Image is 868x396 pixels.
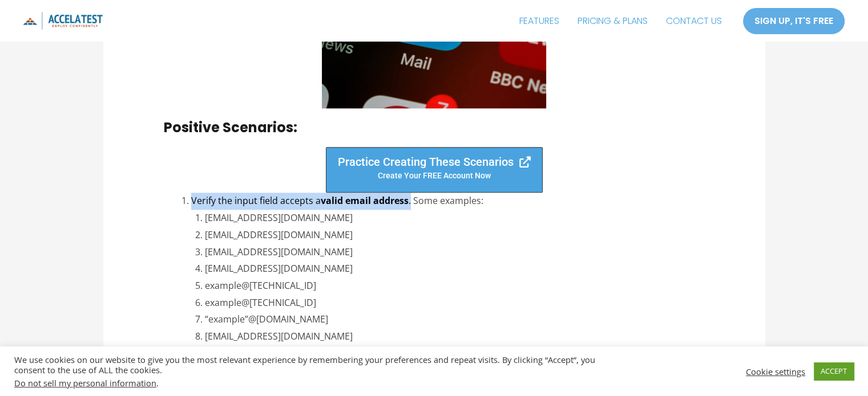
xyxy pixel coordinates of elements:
div: . [14,378,602,388]
li: example@[TECHNICAL_ID] [205,295,704,312]
li: [EMAIL_ADDRESS][DOMAIN_NAME] [205,260,704,277]
li: [EMAIL_ADDRESS][DOMAIN_NAME] [205,244,704,261]
nav: Site Navigation [510,7,731,35]
a: SIGN UP, IT'S FREE [742,7,845,35]
img: icon [23,12,103,30]
span: Practice Creating These Scenarios [338,155,514,169]
a: Cookie settings [746,366,805,377]
strong: valid email address [321,194,409,207]
li: [EMAIL_ADDRESS][DOMAIN_NAME] [205,227,704,244]
li: [EMAIL_ADDRESS][DOMAIN_NAME] [205,345,704,362]
li: [EMAIL_ADDRESS][DOMAIN_NAME] [205,328,704,345]
div: We use cookies on our website to give you the most relevant experience by remembering your prefer... [14,354,602,388]
a: CONTACT US [657,7,731,35]
a: Do not sell my personal information [14,377,156,389]
a: PRICING & PLANS [568,7,657,35]
li: “example”@[DOMAIN_NAME] [205,311,704,328]
span: Positive Scenarios: [164,118,297,137]
li: example@[TECHNICAL_ID] [205,277,704,295]
a: ACCEPT [814,362,854,380]
a: Practice Creating These ScenariosCreate your fREE account Now [326,147,543,193]
a: FEATURES [510,7,568,35]
li: [EMAIL_ADDRESS][DOMAIN_NAME] [205,210,704,227]
p: Create your fREE account Now [338,168,531,183]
